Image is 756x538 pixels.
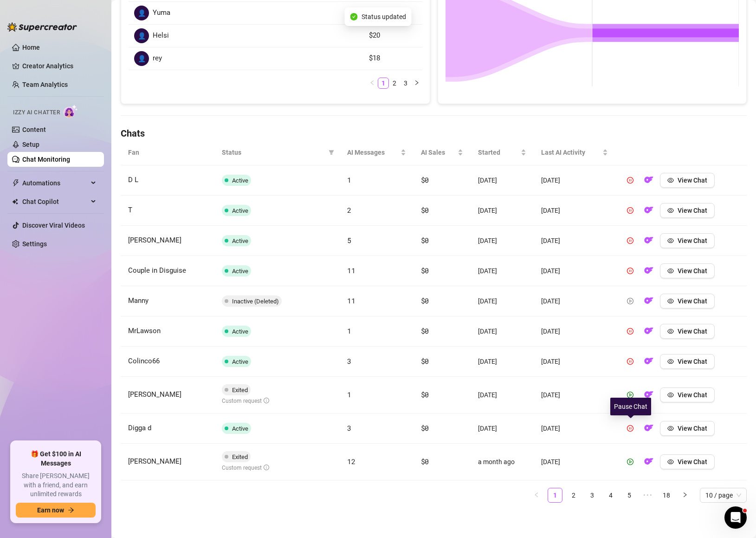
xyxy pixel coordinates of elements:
[128,176,138,184] span: D L
[678,488,692,503] button: right
[421,326,429,335] span: $0
[627,328,633,335] span: pause-circle
[534,492,539,498] span: left
[128,296,149,305] span: Manny
[644,266,653,275] img: OF
[232,177,248,184] span: Active
[641,299,656,307] a: OF
[378,78,389,89] li: 1
[627,358,633,365] span: pause-circle
[22,59,97,73] a: Creator Analytics
[16,503,96,518] button: Earn nowarrow-right
[128,206,132,214] span: T
[411,78,422,89] li: Next Page
[667,459,674,465] span: eye
[644,326,653,335] img: OF
[659,488,674,503] li: 18
[232,387,248,394] span: Exited
[421,236,429,245] span: $0
[421,205,429,215] span: $0
[627,237,633,244] span: pause-circle
[700,488,747,503] div: Page Size
[134,28,149,43] div: 👤
[347,296,355,305] span: 11
[16,450,96,468] span: 🎁 Get $100 in AI Messages
[641,387,656,402] button: OF
[421,356,429,366] span: $0
[641,454,656,469] button: OF
[232,207,248,214] span: Active
[678,488,692,503] li: Next Page
[682,492,688,498] span: right
[667,237,674,244] span: eye
[641,203,656,218] button: OF
[534,196,615,226] td: [DATE]
[347,423,351,433] span: 3
[548,488,562,503] li: 1
[421,175,429,184] span: $0
[347,326,351,335] span: 1
[128,266,186,275] span: Couple in Disguise
[644,423,653,433] img: OF
[627,177,633,184] span: pause-circle
[534,413,615,444] td: [DATE]
[724,506,747,529] iframe: Intercom live chat
[222,465,269,471] span: Custom request
[478,147,519,157] span: Started
[534,377,615,413] td: [DATE]
[705,488,741,502] span: 10 / page
[627,459,633,465] span: play-circle
[585,488,600,503] li: 3
[16,472,96,499] span: Share [PERSON_NAME] with a friend, and earn unlimited rewards
[22,126,46,133] a: Content
[134,51,149,66] div: 👤
[411,78,422,89] button: right
[641,269,656,276] a: OF
[471,226,534,256] td: [DATE]
[678,328,707,335] span: View Chat
[667,177,674,184] span: eye
[22,141,39,148] a: Setup
[264,465,269,470] span: info-circle
[369,80,375,85] span: left
[644,296,653,305] img: OF
[641,173,656,188] button: OF
[362,12,406,22] span: Status updated
[678,267,707,275] span: View Chat
[566,488,581,503] li: 2
[22,222,85,229] a: Discover Viral Videos
[667,207,674,214] span: eye
[421,147,456,157] span: AI Sales
[471,413,534,444] td: [DATE]
[660,233,715,248] button: View Chat
[660,294,715,308] button: View Chat
[12,198,18,205] img: Chat Copilot
[232,425,248,432] span: Active
[22,240,47,248] a: Settings
[22,194,88,209] span: Chat Copilot
[534,140,615,165] th: Last AI Activity
[232,328,248,335] span: Active
[678,297,707,305] span: View Chat
[414,80,420,85] span: right
[471,286,534,316] td: [DATE]
[667,328,674,335] span: eye
[622,488,637,503] li: 5
[534,347,615,377] td: [DATE]
[369,30,417,41] article: $20
[12,179,19,187] span: thunderbolt
[347,266,355,275] span: 11
[222,398,269,404] span: Custom request
[644,236,653,245] img: OF
[128,357,160,365] span: Colinco66
[660,421,715,436] button: View Chat
[421,390,429,399] span: $0
[68,507,74,513] span: arrow-right
[660,454,715,469] button: View Chat
[678,237,707,244] span: View Chat
[644,457,653,466] img: OF
[644,175,653,184] img: OF
[329,150,334,155] span: filter
[421,423,429,433] span: $0
[128,390,181,399] span: [PERSON_NAME]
